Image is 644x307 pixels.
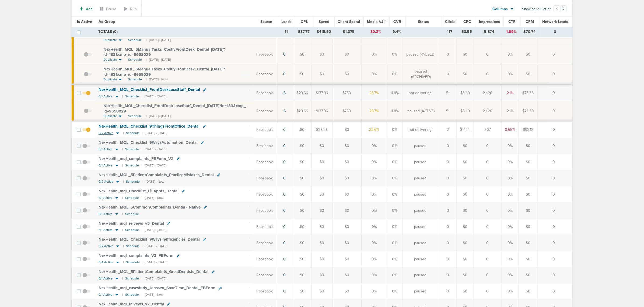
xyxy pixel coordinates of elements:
td: 0 [474,186,502,203]
td: $0 [457,219,474,235]
td: 0% [361,154,387,170]
td: 0% [502,170,519,186]
td: $1,375 [334,27,363,37]
td: $0 [457,64,474,84]
td: 11 [278,27,295,37]
a: 0 [283,208,286,213]
span: Ad Group [99,19,115,24]
td: 0% [502,45,519,64]
td: 2,426 [474,84,502,101]
td: 5,874 [475,27,503,37]
td: $0 [332,219,361,235]
span: 0/1 Active [99,228,113,232]
span: Schedule [128,114,142,118]
span: 0/2 Active [99,180,113,184]
td: $0 [311,251,332,267]
td: $28.28 [311,121,332,138]
td: 0 [439,267,457,283]
span: 0/1 Active [99,94,113,98]
small: Schedule [125,163,139,168]
td: $0 [293,138,311,154]
td: $0 [311,186,332,203]
td: $0 [311,64,332,84]
small: | [DATE] - [DATE] [142,163,166,168]
span: NexHealth_ MQL_ Checklist_ 9WaysInefficiencies_ Dental [99,237,200,242]
span: CPM [526,19,534,24]
td: 0% [502,138,519,154]
td: 23.7% [361,84,387,101]
span: CPL [301,19,308,24]
td: $0 [332,203,361,219]
a: 0 [283,72,286,76]
td: 0 [474,235,502,251]
button: Add [77,5,96,13]
td: $0 [311,235,332,251]
td: Facebook [253,121,276,138]
a: 0 [283,241,286,245]
a: 0 [283,144,286,148]
td: $0 [519,235,538,251]
a: 0 [283,289,286,294]
span: Duplicate [103,57,117,62]
td: Facebook [253,138,276,154]
td: $3.49 [457,101,474,121]
a: 0 [283,273,286,277]
td: 0% [387,170,402,186]
td: 30.2% [363,27,389,37]
td: $0 [293,203,311,219]
td: 307 [474,121,502,138]
td: 0 [474,45,502,64]
small: | [DATE] - [DATE] [142,244,167,248]
td: $0 [457,154,474,170]
small: Schedule [126,244,140,248]
td: 0% [387,203,402,219]
td: $0 [519,64,538,84]
td: $0 [519,219,538,235]
td: 0 [538,84,572,101]
td: $0 [332,121,361,138]
td: 0% [387,154,402,170]
td: $0 [311,45,332,64]
span: 0/4 Active [99,260,113,264]
td: 23.7% [361,101,387,121]
span: Columns [493,6,508,12]
small: Schedule [125,147,139,151]
td: 0 [538,45,572,64]
a: 0 [283,160,286,164]
td: $0 [332,186,361,203]
td: 0 [474,219,502,235]
td: $0 [457,138,474,154]
td: $0 [332,267,361,283]
td: 0% [387,251,402,267]
td: paused (ACTIVE) [402,101,439,121]
small: Schedule [126,131,140,135]
td: $70.74 [520,27,539,37]
span: 0/2 Active [99,244,113,248]
td: 0% [502,154,519,170]
small: Schedule [125,212,139,216]
td: 0 [439,170,457,186]
a: 0 [283,127,286,132]
td: 0% [361,235,387,251]
td: 0% [361,219,387,235]
td: 117 [441,27,458,37]
span: 0/1 Active [99,212,113,216]
td: $37.77 [295,27,313,37]
td: 0 [538,219,572,235]
span: not delivering [409,127,432,132]
td: $750 [332,84,361,101]
td: 0 [439,235,457,251]
td: 0 [474,267,502,283]
span: paused [414,208,426,213]
td: $0 [332,138,361,154]
span: Schedule [128,77,142,82]
td: Facebook [253,186,276,203]
td: $0 [293,64,311,84]
small: | [DATE] - Now [142,196,163,200]
small: Schedule [126,260,140,264]
td: 0.65% [502,121,519,138]
td: $0 [311,203,332,219]
span: CVR [394,19,401,24]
